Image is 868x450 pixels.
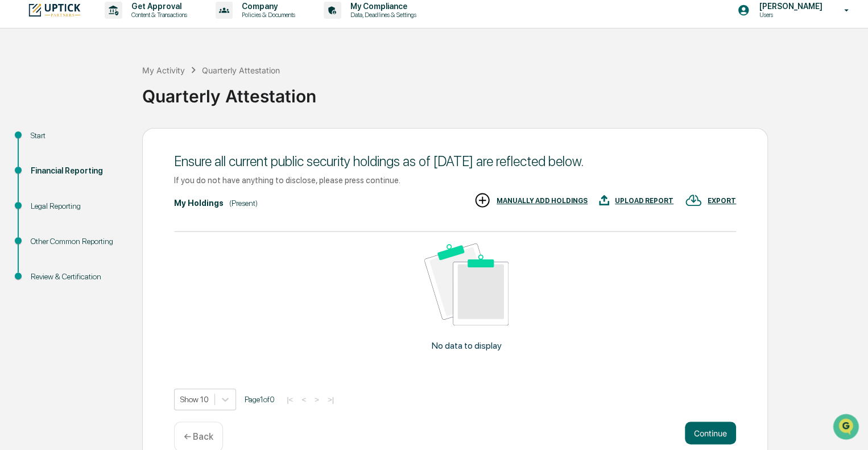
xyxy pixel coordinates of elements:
button: > [311,395,323,404]
p: [PERSON_NAME] [750,2,828,11]
div: My Holdings [174,199,224,208]
p: How can we help? [11,24,207,42]
div: EXPORT [708,197,736,205]
div: Other Common Reporting [31,236,124,247]
div: (Present) [229,199,258,208]
div: Start new chat [39,87,187,98]
iframe: Open customer support [832,412,862,443]
a: 🖐️Preclearance [7,139,78,159]
div: Quarterly Attestation [142,77,862,106]
button: |< [283,395,296,404]
p: Users [750,11,828,19]
p: Company [233,2,301,11]
div: Quarterly Attestation [202,65,280,75]
img: logo [27,2,82,18]
p: My Compliance [341,2,422,11]
button: < [298,395,309,404]
p: Data, Deadlines & Settings [341,11,422,19]
img: MANUALLY ADD HOLDINGS [474,192,491,209]
div: MANUALLY ADD HOLDINGS [497,197,588,205]
div: If you do not have anything to disclose, please press continue. [174,175,736,185]
button: >| [324,395,337,404]
p: Policies & Documents [233,11,301,19]
div: 🔎 [11,166,20,175]
img: EXPORT [685,192,702,209]
p: Get Approval [122,2,193,11]
img: 1746055101610-c473b297-6a78-478c-a979-82029cc54cd1 [11,87,32,108]
p: Content & Transactions [122,11,193,19]
p: No data to display [432,340,502,351]
span: Preclearance [23,143,73,155]
div: My Activity [142,65,185,75]
img: No data [424,243,509,326]
p: ← Back [184,431,213,442]
div: Financial Reporting [31,165,124,177]
span: Pylon [113,193,138,201]
span: Page 1 of 0 [245,395,275,404]
a: Powered byPylon [80,192,138,201]
div: Start [31,130,124,142]
a: 🔎Data Lookup [7,160,76,181]
span: Data Lookup [23,165,72,176]
button: Continue [685,422,736,444]
div: 🖐️ [11,145,20,154]
div: Ensure all current public security holdings as of [DATE] are reflected below. [174,153,736,170]
div: 🗄️ [82,145,92,154]
div: Legal Reporting [31,200,124,212]
div: Review & Certification [31,271,124,283]
button: Start new chat [193,90,207,104]
div: We're available if you need us! [39,98,144,108]
img: UPLOAD REPORT [599,192,609,209]
span: Attestations [94,143,141,155]
div: UPLOAD REPORT [615,197,673,205]
a: 🗄️Attestations [78,139,146,159]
